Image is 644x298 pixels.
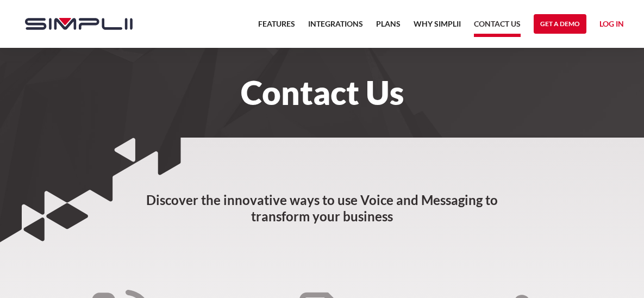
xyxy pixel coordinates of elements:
a: Get a Demo [534,14,586,34]
a: Plans [376,17,401,37]
img: Simplii [25,18,133,30]
a: Log in [599,17,624,34]
a: Integrations [308,17,363,37]
h1: Contact Us [14,80,630,104]
a: Why Simplii [414,17,461,37]
a: Contact US [474,17,521,37]
a: Features [258,17,295,37]
strong: Discover the innovative ways to use Voice and Messaging to transform your business [146,192,498,224]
